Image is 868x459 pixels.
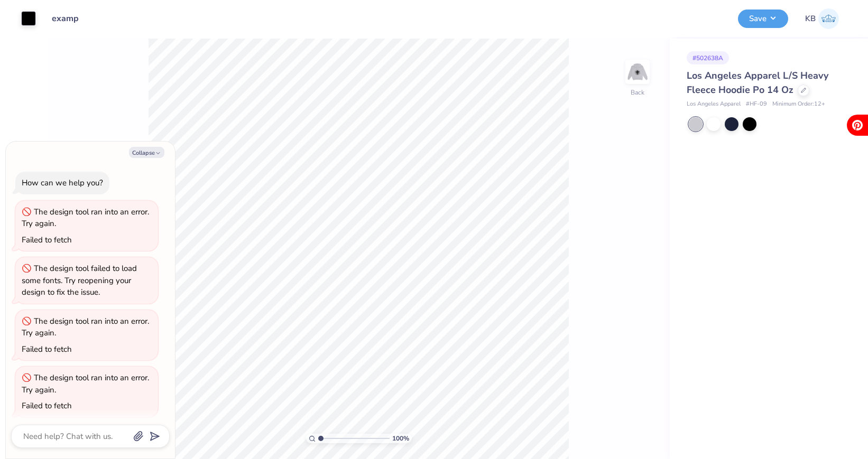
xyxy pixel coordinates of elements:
[22,400,72,411] div: Failed to fetch
[44,8,122,29] input: Untitled Design
[627,61,648,82] img: Back
[22,344,72,354] div: Failed to fetch
[22,207,149,229] div: The design tool ran into an error. Try again.
[22,177,103,188] div: How can we help you?
[818,8,839,29] img: Katie Binkowski
[22,235,72,245] div: Failed to fetch
[22,263,137,297] div: The design tool failed to load some fonts. Try reopening your design to fix the issue.
[687,69,828,96] span: Los Angeles Apparel L/S Heavy Fleece Hoodie Po 14 Oz
[129,147,164,158] button: Collapse
[687,51,729,64] div: # 502638A
[805,8,839,29] a: KB
[805,13,816,25] span: KB
[392,434,409,443] span: 100 %
[631,88,644,97] div: Back
[22,316,149,339] div: The design tool ran into an error. Try again.
[687,100,741,109] span: Los Angeles Apparel
[22,372,149,395] div: The design tool ran into an error. Try again.
[738,10,788,28] button: Save
[772,100,825,109] span: Minimum Order: 12 +
[746,100,767,109] span: # HF-09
